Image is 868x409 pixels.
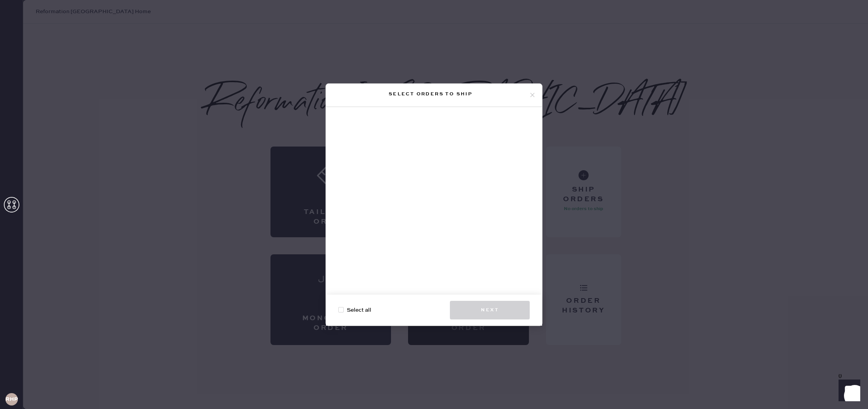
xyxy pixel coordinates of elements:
span: Select all [347,306,371,314]
button: Next [450,301,530,319]
div: Select orders to ship [332,90,529,99]
h3: RHPA [5,397,18,402]
iframe: Front Chat [831,374,865,407]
